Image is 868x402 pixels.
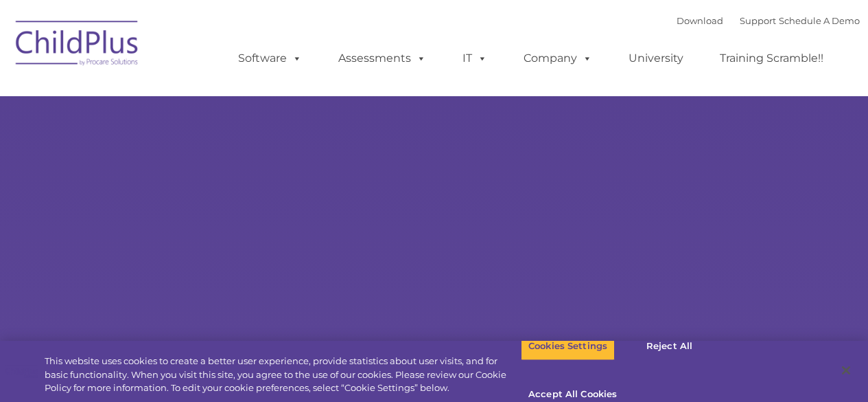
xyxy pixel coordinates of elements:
a: Download [677,15,723,26]
a: University [615,45,697,72]
button: Close [831,355,861,386]
a: Company [510,45,606,72]
a: Support [740,15,776,26]
button: Cookies Settings [521,332,615,361]
a: Training Scramble!! [706,45,837,72]
a: Software [224,45,316,72]
a: Assessments [325,45,440,72]
a: Schedule A Demo [779,15,860,26]
button: Reject All [626,332,712,361]
a: IT [449,45,501,72]
font: | [677,15,860,26]
div: This website uses cookies to create a better user experience, provide statistics about user visit... [45,355,521,395]
img: ChildPlus by Procare Solutions [9,11,146,80]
